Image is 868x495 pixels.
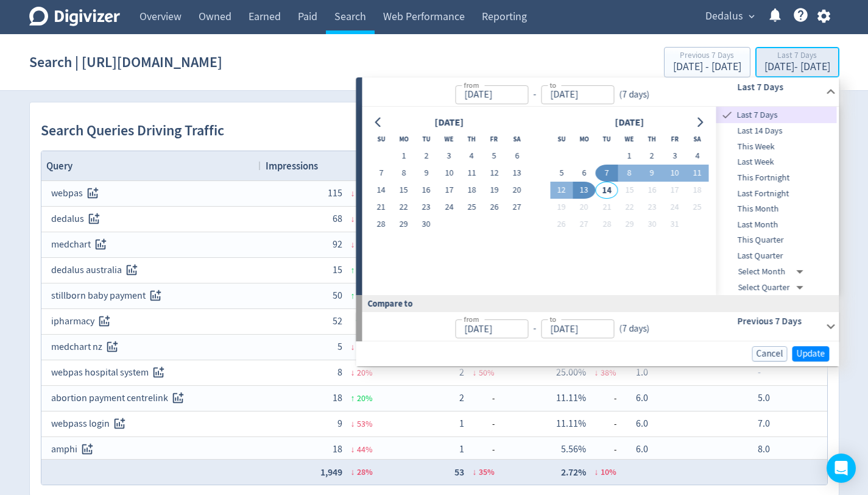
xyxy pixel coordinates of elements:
th: Sunday [550,130,573,148]
button: Track this search query [91,235,111,255]
span: Last 7 Days [735,109,837,122]
button: Track this search query [84,209,104,229]
button: 27 [573,216,595,233]
span: ↓ [351,466,355,478]
button: Cancel [752,346,788,361]
span: 10 % [601,466,616,478]
span: This Month [716,202,837,216]
button: 28 [370,216,392,233]
button: 3 [663,148,686,165]
div: from-to(7 days)Previous 7 Days [362,312,839,341]
button: 16 [641,182,663,199]
th: Tuesday [596,130,618,148]
button: 8 [392,165,415,182]
span: 5 [337,341,342,353]
div: Select Month [738,264,808,280]
span: 2 [459,366,464,379]
span: 6.0 [636,418,648,430]
span: Last Fortnight [716,187,837,201]
h2: Search Queries Driving Traffic [41,121,230,141]
div: medchart [51,233,251,257]
span: 11.11% [556,418,586,430]
span: ↑ [351,265,355,276]
button: 30 [641,216,663,233]
button: 27 [506,199,528,216]
span: Last Week [716,155,837,169]
div: Last Week [716,154,837,170]
span: 28 % [357,466,373,478]
h6: Previous 7 Days [737,314,820,329]
div: Last Quarter [716,248,837,264]
span: ↓ [595,466,599,478]
div: - [528,88,541,102]
div: This Month [716,201,837,217]
span: ↓ [351,418,355,429]
button: 10 [663,165,686,182]
div: - [528,322,541,336]
span: 1 [459,418,464,430]
span: 115 [328,187,342,199]
button: 7 [370,165,392,182]
span: - [464,438,495,461]
th: Monday [392,130,415,148]
button: 19 [483,182,506,199]
button: 19 [550,199,573,216]
div: amphi [51,438,251,461]
button: Track this search query [146,286,166,306]
button: Previous 7 Days[DATE] - [DATE] [664,47,750,77]
button: 14 [370,182,392,199]
button: 23 [415,199,437,216]
button: 29 [392,216,415,233]
span: This Fortnight [716,171,837,185]
span: This Week [716,140,837,154]
button: 20 [506,182,528,199]
button: Track this search query [83,183,103,204]
button: 30 [415,216,437,233]
button: 17 [663,182,686,199]
span: - [586,386,616,410]
span: Query [46,159,72,173]
span: 2.72% [561,466,586,479]
button: 22 [618,199,641,216]
span: - [464,412,495,436]
span: 18 [333,392,342,404]
button: Track this search query [168,388,188,408]
div: Last 7 Days [764,51,830,62]
div: webpass login [51,412,251,436]
span: 25.00% [556,366,586,379]
button: 12 [550,182,573,199]
nav: presets [716,107,837,295]
label: from [464,314,479,324]
div: This Week [716,139,837,155]
span: - [464,386,495,410]
button: 21 [596,199,618,216]
label: from [464,80,479,90]
button: 10 [438,165,460,182]
span: ↑ [351,290,355,301]
div: Last 14 Days [716,123,837,139]
th: Saturday [506,130,528,148]
span: Last Quarter [716,249,837,263]
button: Update [792,346,830,361]
div: webpas hospital system [51,361,251,385]
span: Update [797,349,825,358]
span: 11.11% [556,392,586,404]
span: ↑ [351,393,355,404]
span: 7.0 [758,418,770,430]
div: [DATE] [431,115,467,131]
button: 24 [438,199,460,216]
div: [DATE] [611,115,647,131]
span: ↓ [595,367,599,378]
button: 7 [596,165,618,182]
button: 5 [483,148,506,165]
span: 6.0 [636,443,648,455]
button: 12 [483,165,506,182]
span: 1 [459,443,464,455]
span: 38 % [601,367,616,378]
div: This Fortnight [716,170,837,186]
button: 2 [415,148,437,165]
span: 2 [459,392,464,404]
button: 25 [460,199,483,216]
span: - [758,366,761,379]
div: Last 7 Days [716,107,837,123]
